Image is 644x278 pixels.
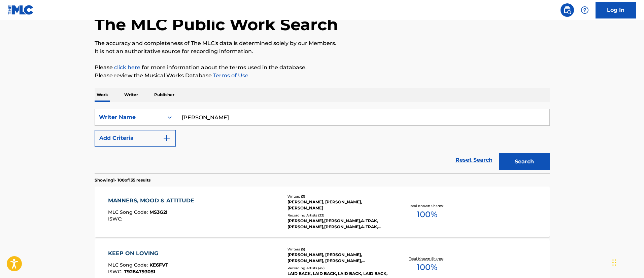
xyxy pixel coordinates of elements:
[287,247,389,252] div: Writers ( 5 )
[152,88,176,102] p: Publisher
[417,208,437,221] span: 100 %
[409,203,445,208] p: Total Known Shares:
[287,199,389,211] div: [PERSON_NAME], [PERSON_NAME], [PERSON_NAME]
[108,209,149,215] span: MLC Song Code :
[95,109,550,173] form: Search Form
[95,64,550,72] p: Please for more information about the terms used in the database.
[108,216,124,222] span: ISWC :
[108,269,124,275] span: ISWC :
[287,194,389,199] div: Writers ( 3 )
[124,269,155,275] span: T9284793051
[95,72,550,80] p: Please review the Musical Works Database
[95,14,338,35] h1: The MLC Public Work Search
[95,88,110,102] p: Work
[287,218,389,230] div: [PERSON_NAME],[PERSON_NAME],A-TRAK, [PERSON_NAME],[PERSON_NAME],A-TRAK, [PERSON_NAME], [PERSON_NA...
[578,3,591,17] div: Help
[122,88,140,102] p: Writer
[95,187,550,237] a: MANNERS, MOOD & ATTITUDEMLC Song Code:MS3G2IISWC:Writers (3)[PERSON_NAME], [PERSON_NAME], [PERSON...
[99,113,160,121] div: Writer Name
[409,256,445,261] p: Total Known Shares:
[610,246,644,278] iframe: Chat Widget
[95,39,550,47] p: The accuracy and completeness of The MLC's data is determined solely by our Members.
[612,252,616,273] div: Drag
[149,262,168,268] span: KE6FVT
[108,249,168,257] div: KEEP ON LOVING
[452,153,496,167] a: Reset Search
[581,6,589,14] img: help
[563,6,571,14] img: search
[287,252,389,264] div: [PERSON_NAME], [PERSON_NAME], [PERSON_NAME], [PERSON_NAME], [PERSON_NAME]
[95,130,176,147] button: Add Criteria
[8,5,34,15] img: MLC Logo
[114,64,140,71] a: click here
[149,209,168,215] span: MS3G2I
[212,72,248,79] a: Terms of Use
[417,261,437,273] span: 100 %
[287,266,389,271] div: Recording Artists ( 47 )
[108,197,198,205] div: MANNERS, MOOD & ATTITUDE
[561,3,574,17] a: Public Search
[596,2,636,18] a: Log In
[163,134,171,142] img: 9d2ae6d4665cec9f34b9.svg
[95,177,150,183] p: Showing 1 - 100 of 135 results
[108,262,149,268] span: MLC Song Code :
[499,153,550,170] button: Search
[287,213,389,218] div: Recording Artists ( 33 )
[95,47,550,55] p: It is not an authoritative source for recording information.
